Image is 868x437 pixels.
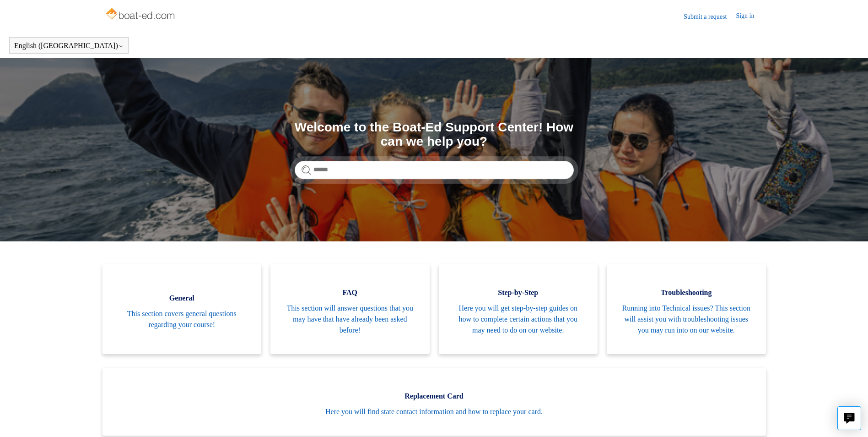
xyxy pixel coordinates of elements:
[453,287,584,298] span: Step-by-Step
[439,264,598,354] a: Step-by-Step Here you will get step-by-step guides on how to complete certain actions that you ma...
[102,368,766,436] a: Replacement Card Here you will find state contact information and how to replace your card.
[116,293,248,304] span: General
[684,12,736,22] a: Submit a request
[837,406,861,430] button: Live chat
[116,308,248,330] span: This section covers general questions regarding your course!
[116,391,752,402] span: Replacement Card
[295,161,574,179] input: Search
[14,42,124,50] button: English ([GEOGRAPHIC_DATA])
[284,303,416,336] span: This section will answer questions that you may have that have already been asked before!
[116,406,752,417] span: Here you will find state contact information and how to replace your card.
[620,303,752,336] span: Running into Technical issues? This section will assist you with troubleshooting issues you may r...
[607,264,766,354] a: Troubleshooting Running into Technical issues? This section will assist you with troubleshooting ...
[453,303,584,336] span: Here you will get step-by-step guides on how to complete certain actions that you may need to do ...
[102,264,262,354] a: General This section covers general questions regarding your course!
[736,11,763,22] a: Sign in
[284,287,416,298] span: FAQ
[620,287,752,298] span: Troubleshooting
[270,264,430,354] a: FAQ This section will answer questions that you may have that have already been asked before!
[105,5,178,24] img: Boat-Ed Help Center home page
[295,120,574,149] h1: Welcome to the Boat-Ed Support Center! How can we help you?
